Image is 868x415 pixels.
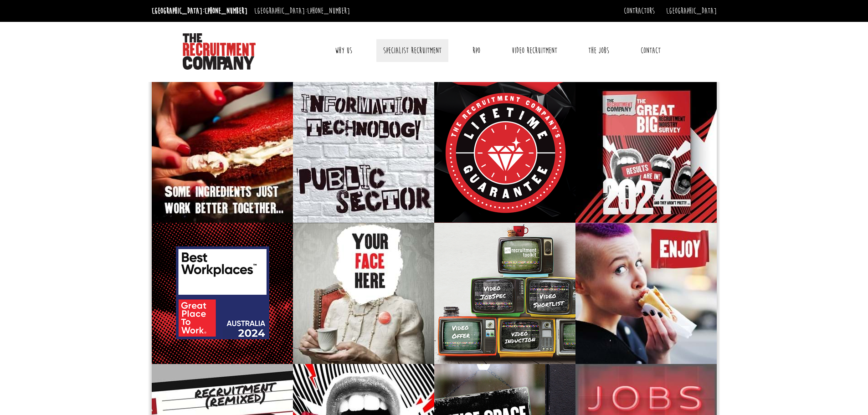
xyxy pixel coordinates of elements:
h3: Best Workplace 2023/24 [160,251,246,265]
a: [PHONE_NUMBER] [205,6,247,16]
p: We enjoy what we do and we work hard to make sure our customers enjoy it too. [160,141,284,178]
h3: Need Help Finding Someone? [160,122,257,136]
a: RPO [466,39,487,62]
h3: Rent space in our office [442,398,531,412]
p: We want to be the recruitment agency that makes things better. Give us feedback on the recruitmen... [584,276,708,325]
a: Contractors [624,6,655,16]
a: Contact [634,39,668,62]
p: We're always on the lookout for people who live to make people enjoy the recruitment experience a... [301,263,426,338]
li: [GEOGRAPHIC_DATA]: [252,4,352,18]
h3: What We Do & Who Does It [301,103,394,117]
a: [GEOGRAPHIC_DATA] [666,6,717,16]
h3: The Great Big Recruitment Industry Survey [584,114,708,143]
a: Specialist Recruitment [376,39,448,62]
h3: Lifetime Guarantee [442,128,511,142]
a: Video Recruitment [505,39,564,62]
h3: Recruitment Process Outsourcing [160,385,278,400]
h3: Tell Us What You think [584,256,668,271]
h3: Join our team [301,244,350,258]
li: [GEOGRAPHIC_DATA]: [149,4,250,18]
p: We operate within only a few markets and have recruited in these for over 20 years building good ... [301,122,426,196]
a: [PHONE_NUMBER] [307,6,350,16]
p: We were named as Australia’s Best Workplace (under 30 employees category) 2021/22 and 22/23 and A... [160,269,284,331]
a: The Jobs [581,39,616,62]
img: The Recruitment Company [183,33,256,70]
p: Attracting the right people to your company is hard, that’s why we built My Recruitment Toolkit, ... [442,276,567,325]
p: The recruitment industry's first ever LIFETIME GUARANTEE [442,147,567,171]
p: We did a survey to see what people thought of the recruitment industry. Want to know what we found? [584,148,708,185]
h3: My Recruitment Toolkit [442,256,525,271]
a: Why Us [328,39,359,62]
